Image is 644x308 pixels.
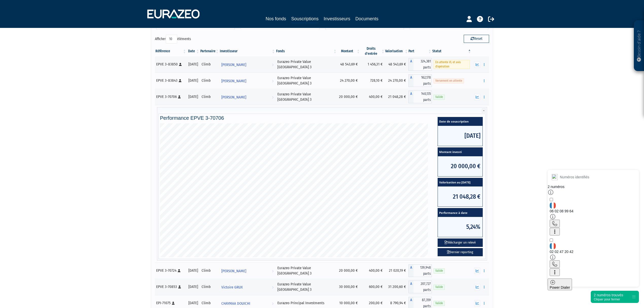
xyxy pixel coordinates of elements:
td: 20 000,00 € [337,263,360,279]
span: Valide [434,301,445,306]
a: [PERSON_NAME] [219,92,276,102]
td: 728,10 € [360,73,385,89]
span: 324,381 parts [414,58,432,71]
td: 48 543,69 € [385,56,408,73]
a: Investisseurs [324,15,350,22]
td: 1 456,31 € [360,56,385,73]
div: Eurazeo Private Value [GEOGRAPHIC_DATA] 3 [277,75,335,86]
span: [PERSON_NAME] [221,76,246,86]
th: Référence : activer pour trier la colonne par ordre croissant [155,46,187,56]
div: A - Eurazeo Private Value Europe 3 [408,281,432,293]
span: En attente VL et avis d'opération [434,60,470,69]
td: 400,00 € [360,89,385,105]
span: A [408,264,414,277]
span: 21 048,28 € [438,186,482,207]
span: Valide [434,268,445,273]
div: [DATE] [188,284,198,289]
td: Climb [200,56,219,73]
a: [PERSON_NAME] [219,76,276,86]
span: 5,24% [438,217,482,237]
th: Montant: activer pour trier la colonne par ordre croissant [337,46,360,56]
div: Eurazeo Private Value [GEOGRAPHIC_DATA] 3 [277,59,335,70]
button: Reset [464,35,489,43]
td: 24 270,00 € [337,73,360,89]
span: 140,135 parts [414,91,432,103]
i: Voir l'investisseur [272,266,274,276]
div: Eurazeo Private Value [GEOGRAPHIC_DATA] 3 [277,265,335,276]
i: [Français] Personne physique [178,269,181,272]
span: 162,178 parts [414,74,432,87]
div: EPVE 3-70706 [156,94,185,99]
div: A - Eurazeo Private Value Europe 3 [408,74,432,87]
span: Valide [434,285,445,289]
span: A [408,58,414,71]
div: EPVE 3-70853 [156,284,185,289]
td: 31 200,60 € [385,279,408,295]
div: Eurazeo Principal Investments [277,300,335,306]
td: 24 270,00 € [385,73,408,89]
i: [Français] Personne physique [178,285,181,288]
td: 600,00 € [360,279,385,295]
a: Documents [355,15,379,22]
th: Statut : activer pour trier la colonne par ordre d&eacute;croissant [432,46,472,56]
td: 21 020,19 € [385,263,408,279]
span: A [408,281,414,293]
th: Valorisation: activer pour trier la colonne par ordre croissant [385,46,408,56]
span: Date de souscription [438,117,482,126]
td: Climb [200,73,219,89]
i: [Français] Personne physique [178,95,181,98]
span: 207,727 parts [414,281,432,293]
div: [DATE] [188,268,198,273]
i: Voir l'investisseur [272,93,274,102]
i: Voir l'investisseur [272,283,274,292]
div: EPVE 3-83843 [156,78,185,83]
span: Performance à date [438,208,482,217]
label: Afficher éléments [155,35,191,43]
i: Voir l'investisseur [272,60,274,70]
a: Nos fonds [265,15,286,22]
div: EPVE 3-83850 [156,62,185,67]
div: EPVE 3-70724 [156,268,185,273]
span: Valorisation au [DATE] [438,178,482,187]
th: Droits d'entrée: activer pour trier la colonne par ordre croissant [360,46,385,56]
td: 48 543,69 € [337,56,360,73]
div: [DATE] [188,94,198,99]
div: A - Eurazeo Private Value Europe 3 [408,264,432,277]
i: Voir l'investisseur [272,76,274,86]
a: [PERSON_NAME] [219,266,276,276]
p: Besoin d'aide ? [636,23,642,69]
a: [PERSON_NAME] [219,59,276,70]
span: Valide [434,95,445,99]
span: 139,948 parts [414,264,432,277]
span: [DATE] [438,126,482,146]
span: [PERSON_NAME] [221,266,246,276]
span: 20 000,00 € [438,156,482,176]
div: A - Eurazeo Private Value Europe 3 [408,91,432,103]
th: Fonds: activer pour trier la colonne par ordre croissant [276,46,337,56]
div: [DATE] [188,62,198,67]
select: Afficheréléments [166,35,177,43]
h4: Performance EPVE 3-70706 [160,115,484,121]
td: 20 000,00 € [337,89,360,105]
span: Victoire GRUX [221,283,243,292]
span: A [408,91,414,103]
th: Partenaire: activer pour trier la colonne par ordre croissant [200,46,219,56]
img: 1732889491-logotype_eurazeo_blanc_rvb.png [147,9,200,19]
i: [Français] Personne physique [179,79,182,82]
div: Eurazeo Private Value [GEOGRAPHIC_DATA] 3 [277,92,335,102]
div: [DATE] [188,300,198,306]
button: Télécharger un relevé [438,238,483,247]
th: Date: activer pour trier la colonne par ordre croissant [187,46,200,56]
td: Climb [200,263,219,279]
div: [DATE] [188,78,198,83]
td: 400,00 € [360,263,385,279]
i: [Français] Personne physique [172,302,175,305]
i: [Français] Personne physique [179,63,182,66]
td: 21 048,28 € [385,89,408,105]
div: A - Eurazeo Private Value Europe 3 [408,58,432,71]
div: EPI-71075 [156,300,185,306]
div: Eurazeo Private Value [GEOGRAPHIC_DATA] 3 [277,282,335,293]
span: [PERSON_NAME] [221,60,246,70]
span: A [408,74,414,87]
span: [PERSON_NAME] [221,93,246,102]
